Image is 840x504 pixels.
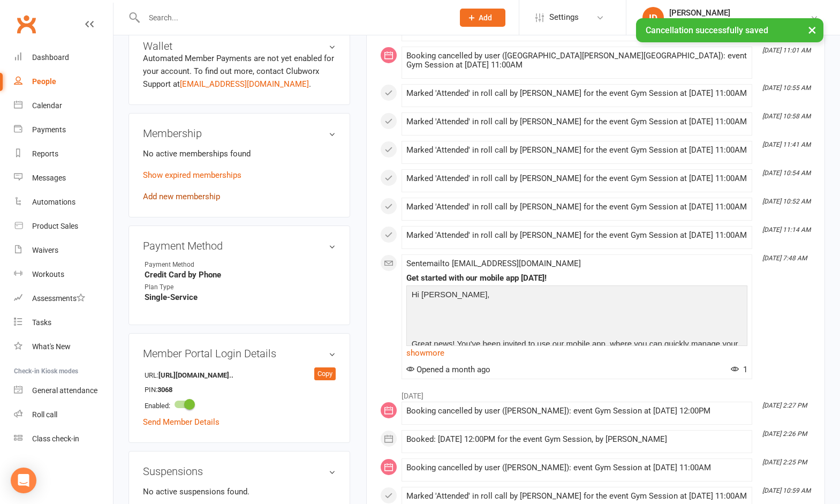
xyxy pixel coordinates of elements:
[145,260,233,270] div: Payment Method
[803,18,822,41] button: ×
[32,386,97,395] div: General attendance
[406,117,747,126] div: Marked 'Attended' in roll call by [PERSON_NAME] for the event Gym Session at [DATE] 11:00AM
[406,463,747,472] div: Booking cancelled by user ([PERSON_NAME]): event Gym Session at [DATE] 11:00AM
[143,485,336,498] p: No active suspensions found.
[145,270,336,280] strong: Credit Card by Phone
[143,170,241,180] a: Show expired memberships
[669,18,810,27] div: Uniting Seniors Gym [GEOGRAPHIC_DATA]
[13,11,40,37] a: Clubworx
[14,94,113,118] a: Calendar
[32,149,58,158] div: Reports
[32,125,66,134] div: Payments
[762,254,807,262] i: [DATE] 7:48 AM
[143,367,336,382] li: URL:
[762,458,807,466] i: [DATE] 2:25 PM
[143,147,336,160] p: No active memberships found
[145,282,233,292] div: Plan Type
[158,370,233,381] strong: [URL][DOMAIN_NAME]..
[406,407,747,416] div: Booking cancelled by user ([PERSON_NAME]): event Gym Session at [DATE] 12:00PM
[32,101,62,110] div: Calendar
[479,13,492,22] span: Add
[406,231,747,240] div: Marked 'Attended' in roll call by [PERSON_NAME] for the event Gym Session at [DATE] 11:00AM
[669,8,810,18] div: [PERSON_NAME]
[762,226,811,234] i: [DATE] 11:14 AM
[406,274,747,283] div: Get started with our mobile app [DATE]!
[642,7,664,28] div: ID
[762,112,811,120] i: [DATE] 10:58 AM
[406,259,581,268] span: Sent email to [EMAIL_ADDRESS][DOMAIN_NAME]
[32,294,85,303] div: Assessments
[14,403,113,427] a: Roll call
[406,174,747,183] div: Marked 'Attended' in roll call by [PERSON_NAME] for the event Gym Session at [DATE] 11:00AM
[380,385,811,402] li: [DATE]
[460,9,505,27] button: Add
[14,427,113,451] a: Class kiosk mode
[143,192,220,201] a: Add new membership
[14,311,113,335] a: Tasks
[32,434,79,443] div: Class check-in
[14,214,113,238] a: Product Sales
[14,70,113,94] a: People
[762,402,807,409] i: [DATE] 2:27 PM
[409,288,745,304] p: Hi [PERSON_NAME],
[406,202,747,212] div: Marked 'Attended' in roll call by [PERSON_NAME] for the event Gym Session at [DATE] 11:00AM
[143,417,220,427] a: Send Member Details
[731,365,747,374] span: 1
[14,335,113,359] a: What's New
[406,435,747,444] div: Booked: [DATE] 12:00PM for the event Gym Session, by [PERSON_NAME]
[32,198,75,206] div: Automations
[406,146,747,155] div: Marked 'Attended' in roll call by [PERSON_NAME] for the event Gym Session at [DATE] 11:00AM
[14,287,113,311] a: Assessments
[14,46,113,70] a: Dashboard
[14,190,113,214] a: Automations
[406,89,747,98] div: Marked 'Attended' in roll call by [PERSON_NAME] for the event Gym Session at [DATE] 11:00AM
[32,77,56,86] div: People
[14,262,113,287] a: Workouts
[32,174,66,182] div: Messages
[762,169,811,177] i: [DATE] 10:54 AM
[406,51,747,70] div: Booking cancelled by user ([GEOGRAPHIC_DATA][PERSON_NAME][GEOGRAPHIC_DATA]): event Gym Session at...
[14,166,113,190] a: Messages
[762,141,811,148] i: [DATE] 11:41 AM
[11,468,36,493] div: Open Intercom Messenger
[32,410,57,419] div: Roll call
[143,54,334,89] no-payment-system: Automated Member Payments are not yet enabled for your account. To find out more, contact Clubwor...
[141,10,446,25] input: Search...
[180,79,309,89] a: [EMAIL_ADDRESS][DOMAIN_NAME]
[14,379,113,403] a: General attendance kiosk mode
[762,430,807,438] i: [DATE] 2:26 PM
[143,240,336,252] h3: Payment Method
[406,345,747,360] a: show more
[14,238,113,262] a: Waivers
[549,5,579,29] span: Settings
[32,222,78,230] div: Product Sales
[762,198,811,205] i: [DATE] 10:52 AM
[762,84,811,92] i: [DATE] 10:55 AM
[14,142,113,166] a: Reports
[145,292,336,302] strong: Single-Service
[14,118,113,142] a: Payments
[32,53,69,62] div: Dashboard
[636,18,823,42] div: Cancellation successfully saved
[157,385,219,396] strong: 3068
[409,337,745,366] p: Great news! You've been invited to use our mobile app, where you can quickly manage your bookings...
[762,47,811,54] i: [DATE] 11:01 AM
[143,465,336,477] h3: Suspensions
[143,396,336,413] li: Enabled:
[32,342,71,351] div: What's New
[762,487,811,494] i: [DATE] 10:59 AM
[143,127,336,139] h3: Membership
[406,492,747,501] div: Marked 'Attended' in roll call by [PERSON_NAME] for the event Gym Session at [DATE] 11:00AM
[314,367,336,380] div: Copy
[406,365,490,374] span: Opened a month ago
[32,318,51,327] div: Tasks
[32,270,64,279] div: Workouts
[143,382,336,397] li: PIN:
[143,348,336,359] h3: Member Portal Login Details
[32,246,58,254] div: Waivers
